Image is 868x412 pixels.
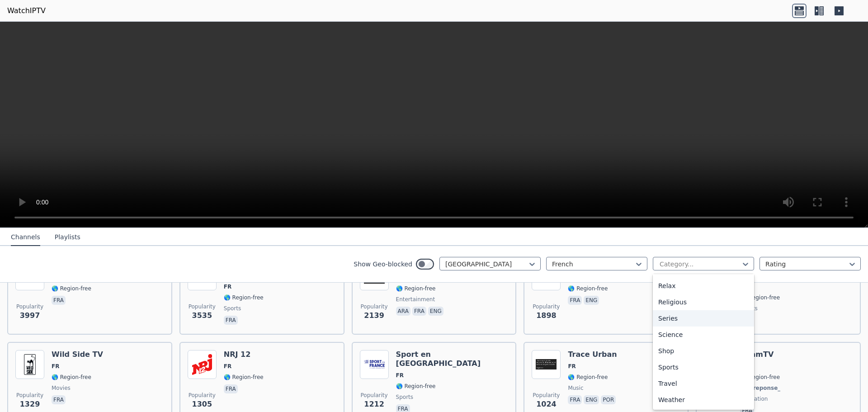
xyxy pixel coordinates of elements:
p: ara [396,307,410,316]
h6: Trace Urban [568,350,618,359]
p: fra [568,296,582,305]
div: Travel [653,375,754,392]
span: 1329 [20,399,40,410]
span: sports [396,393,413,401]
img: Sport en France [360,350,389,379]
p: por [601,395,616,404]
span: 🌎 Region-free [224,294,264,301]
button: Playlists [55,229,80,246]
img: Trace Urban [532,350,561,379]
span: 🌎 Region-free [568,374,608,381]
span: movies [52,384,71,392]
span: 🌎 Region-free [52,285,91,292]
div: Series [653,310,754,327]
img: Wild Side TV [15,350,44,379]
span: sports [224,305,241,312]
span: Popularity [189,392,216,399]
span: Popularity [189,303,216,310]
p: fra [224,384,238,393]
span: 🌎 Region-free [224,374,264,381]
h6: Wild Side TV [52,350,103,359]
p: eng [428,307,443,316]
span: FR [224,363,231,370]
span: FR [52,363,59,370]
span: 🌎 Region-free [396,285,436,292]
span: FR [396,372,404,379]
span: 🌎 Region-free [52,374,91,381]
span: 3535 [192,310,212,321]
p: fra [568,395,582,404]
span: FR [568,363,576,370]
span: Popularity [16,303,43,310]
img: NRJ 12 [188,350,217,379]
span: music [568,384,583,392]
span: Popularity [533,303,560,310]
div: Shop [653,343,754,359]
div: Weather [653,392,754,408]
span: 1212 [364,399,384,410]
span: Popularity [361,303,388,310]
span: 2139 [364,310,384,321]
div: Science [653,327,754,343]
p: eng [584,395,599,404]
span: Popularity [533,392,560,399]
div: Sports [653,359,754,375]
div: Religious [653,294,754,310]
h6: Sport en [GEOGRAPHIC_DATA] [396,350,509,368]
a: WatchIPTV [7,5,46,16]
span: 🌎 Region-free [568,285,608,292]
div: Relax [653,278,754,294]
h6: XilamTV [740,350,782,359]
p: fra [412,307,426,316]
span: 🌎 Region-free [740,374,780,381]
button: Channels [11,229,40,246]
span: Popularity [16,392,43,399]
p: fra [52,395,66,404]
p: eng [584,296,599,305]
span: entertainment [396,296,435,303]
span: 🌎 Region-free [396,383,436,390]
p: fra [52,296,66,305]
span: 🌎 Region-free [740,294,780,301]
span: FR [224,283,231,290]
p: fra [224,316,238,325]
label: Show Geo-blocked [354,260,412,269]
span: _No reponse_ [740,384,780,392]
span: Popularity [361,392,388,399]
h6: NRJ 12 [224,350,264,359]
span: 1024 [536,399,557,410]
span: 3997 [20,310,40,321]
span: 1305 [192,399,212,410]
span: 1898 [536,310,557,321]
